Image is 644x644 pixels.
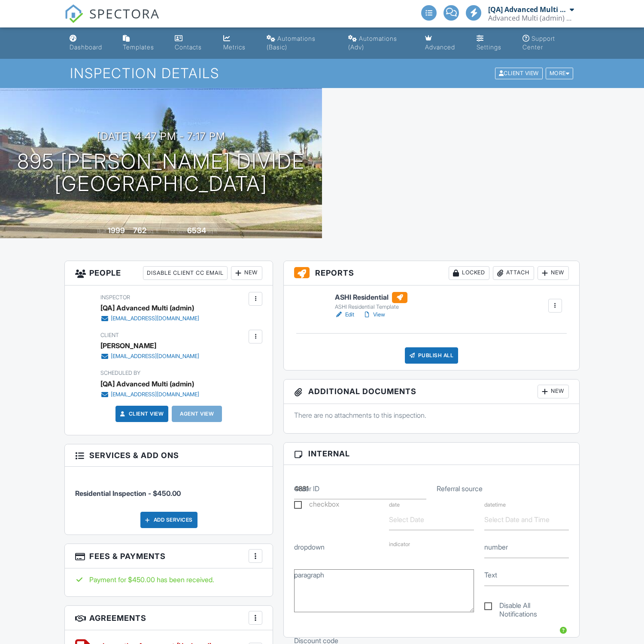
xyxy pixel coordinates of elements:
[65,444,273,467] h3: Services & Add ons
[484,537,569,558] input: number
[175,43,202,51] div: Contacts
[123,43,154,51] div: Templates
[484,501,506,508] label: datetime
[100,390,199,399] a: [EMAIL_ADDRESS][DOMAIN_NAME]
[223,43,246,51] div: Metrics
[143,266,228,280] div: Disable Client CC Email
[108,226,125,235] div: 1999
[111,391,199,398] div: [EMAIL_ADDRESS][DOMAIN_NAME]
[484,542,508,552] label: number
[100,332,119,338] span: Client
[522,35,555,51] div: Support Center
[335,304,407,310] div: ASHI Residential Template
[335,310,354,319] a: Edit
[294,542,325,552] label: dropdown
[538,266,569,280] div: New
[335,292,407,311] a: ASHI Residential ASHI Residential Template
[389,501,400,508] label: date
[263,31,338,55] a: Automations (Basic)
[495,68,543,79] div: Client View
[70,43,102,51] div: Dashboard
[65,261,273,286] h3: People
[389,509,474,530] input: date
[100,377,194,390] div: [QA] Advanced Multi (admin)
[488,14,574,22] div: Advanced Multi (admin) Company
[168,228,186,234] span: Lot Size
[422,31,466,55] a: Advanced
[348,35,397,51] div: Automations (Adv)
[187,226,206,235] div: 6534
[484,570,497,580] label: Text
[65,544,273,568] h3: Fees & Payments
[171,31,213,55] a: Contacts
[97,131,225,142] h3: [DATE] 4:47 pm - 7:17 pm
[363,310,385,319] a: View
[100,294,130,301] span: Inspector
[473,31,512,55] a: Settings
[284,380,579,404] h3: Additional Documents
[70,66,574,81] h1: Inspection Details
[133,226,146,235] div: 762
[449,266,489,280] div: Locked
[425,43,455,51] div: Advanced
[140,512,197,528] div: Add Services
[100,339,156,352] div: [PERSON_NAME]
[119,31,164,55] a: Templates
[294,569,474,612] textarea: paragraph
[494,70,545,76] a: Client View
[437,484,483,493] label: Referral source
[284,261,579,286] h3: Reports
[231,266,262,280] div: New
[538,385,569,398] div: New
[100,370,140,376] span: Scheduled By
[66,31,112,55] a: Dashboard
[100,352,199,361] a: [EMAIL_ADDRESS][DOMAIN_NAME]
[100,301,194,314] div: [QA] Advanced Multi (admin)
[100,314,199,323] a: [EMAIL_ADDRESS][DOMAIN_NAME]
[267,35,316,51] div: Automations (Basic)
[335,292,407,303] h6: ASHI Residential
[118,410,164,418] a: Client View
[294,570,324,580] label: paragraph
[546,68,574,79] div: More
[484,565,569,586] input: Text
[294,410,569,420] p: There are no attachments to this inspection.
[294,500,339,511] label: checkbox
[89,4,160,22] span: SPECTORA
[64,12,160,30] a: SPECTORA
[75,489,181,498] span: Residential Inspection - $450.00
[65,606,273,630] h3: Agreements
[75,575,262,584] div: Payment for $450.00 has been received.
[111,315,199,322] div: [EMAIL_ADDRESS][DOMAIN_NAME]
[75,473,262,505] li: Service: Residential Inspection
[484,601,569,612] label: Disable All Notifications
[345,31,415,55] a: Automations (Advanced)
[17,150,305,196] h1: 895 [PERSON_NAME] Divide [GEOGRAPHIC_DATA]
[519,31,578,55] a: Support Center
[207,228,218,234] span: sq.ft.
[493,266,534,280] div: Attach
[405,347,459,364] div: Publish All
[477,43,501,51] div: Settings
[111,353,199,360] div: [EMAIL_ADDRESS][DOMAIN_NAME]
[488,5,568,14] div: [QA] Advanced Multi (admin)
[97,228,106,234] span: Built
[220,31,256,55] a: Metrics
[284,443,579,465] h3: Internal
[64,4,83,23] img: The Best Home Inspection Software - Spectora
[389,530,474,547] label: indicator
[484,509,569,530] input: datetime
[294,484,319,493] label: Order ID
[148,228,160,234] span: sq. ft.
